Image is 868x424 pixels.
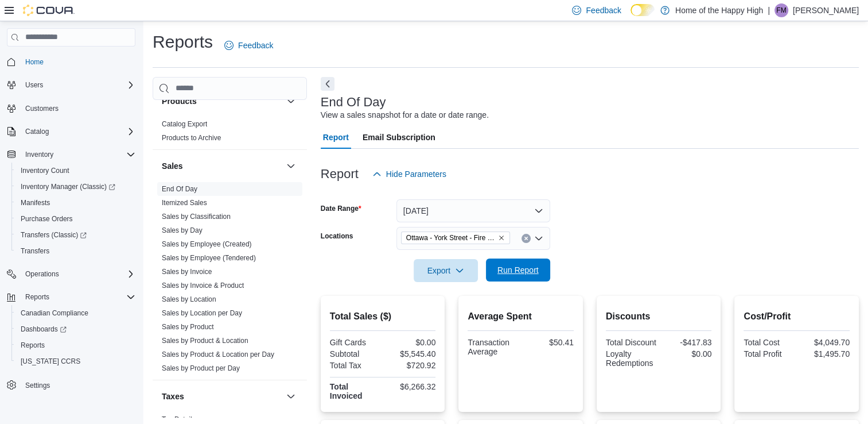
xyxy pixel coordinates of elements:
[321,77,334,91] button: Next
[2,266,140,282] button: Operations
[21,55,48,69] a: Home
[2,147,140,163] button: Inventory
[162,226,203,235] span: Sales by Day
[25,381,50,390] span: Settings
[321,109,489,121] div: View a sales snapshot for a date or date range.
[321,167,359,181] h3: Report
[321,95,386,109] h3: End Of Day
[16,228,135,242] span: Transfers (Classic)
[2,289,140,305] button: Reports
[2,124,140,140] button: Catalog
[162,213,231,221] a: Sales by Classification
[21,325,67,334] span: Dashboards
[162,120,207,129] span: Catalog Export
[162,309,242,317] a: Sales by Location per Day
[284,159,298,173] button: Sales
[330,310,436,323] h2: Total Sales ($)
[238,40,273,51] span: Feedback
[16,196,135,210] span: Manifests
[497,264,539,276] span: Run Report
[21,148,135,161] span: Inventory
[21,182,115,191] span: Inventory Manager (Classic)
[330,382,363,400] strong: Total Invoiced
[162,282,244,290] a: Sales by Invoice & Product
[2,100,140,117] button: Customers
[799,338,850,347] div: $4,049.70
[16,354,135,368] span: Washington CCRS
[11,163,140,179] button: Inventory Count
[21,101,135,115] span: Customers
[23,5,75,16] img: Cova
[414,259,478,282] button: Export
[606,310,712,323] h2: Discounts
[21,148,58,161] button: Inventory
[162,391,282,402] button: Taxes
[25,104,59,113] span: Customers
[11,337,140,353] button: Reports
[534,234,543,243] button: Open list of options
[21,267,64,281] button: Operations
[330,361,380,370] div: Total Tax
[401,232,510,244] span: Ottawa - York Street - Fire & Flower
[16,212,77,226] a: Purchase Orders
[768,3,770,17] p: |
[21,166,69,175] span: Inventory Count
[11,195,140,211] button: Manifests
[21,78,48,92] button: Users
[162,95,197,107] h3: Products
[162,281,244,290] span: Sales by Invoice & Product
[162,184,197,194] span: End Of Day
[21,125,53,138] button: Catalog
[321,232,353,241] label: Locations
[16,338,135,352] span: Reports
[162,160,183,172] h3: Sales
[630,4,655,16] input: Dark Mode
[25,150,53,159] span: Inventory
[16,306,93,320] a: Canadian Compliance
[21,267,135,281] span: Operations
[523,338,574,347] div: $50.41
[21,55,135,69] span: Home
[468,338,518,356] div: Transaction Average
[744,349,794,359] div: Total Profit
[675,3,763,17] p: Home of the Happy High
[284,94,298,108] button: Products
[16,180,120,194] a: Inventory Manager (Classic)
[16,322,71,336] a: Dashboards
[284,390,298,403] button: Taxes
[606,338,656,347] div: Total Discount
[162,364,240,372] a: Sales by Product per Day
[162,268,212,276] a: Sales by Invoice
[21,78,135,92] span: Users
[16,244,135,258] span: Transfers
[162,212,231,221] span: Sales by Classification
[11,211,140,227] button: Purchase Orders
[16,180,135,194] span: Inventory Manager (Classic)
[21,230,87,240] span: Transfers (Classic)
[162,160,282,172] button: Sales
[363,126,435,149] span: Email Subscription
[162,309,242,318] span: Sales by Location per Day
[16,244,54,258] a: Transfers
[385,382,435,391] div: $6,266.32
[385,361,435,370] div: $720.92
[162,267,212,276] span: Sales by Invoice
[162,240,252,249] span: Sales by Employee (Created)
[11,227,140,243] a: Transfers (Classic)
[21,309,88,318] span: Canadian Compliance
[21,102,63,115] a: Customers
[21,290,54,304] button: Reports
[25,292,49,302] span: Reports
[385,349,435,359] div: $5,545.40
[586,5,621,16] span: Feedback
[486,259,550,282] button: Run Report
[162,350,274,359] a: Sales by Product & Location per Day
[11,321,140,337] a: Dashboards
[330,349,380,359] div: Subtotal
[153,30,213,53] h1: Reports
[162,198,207,207] span: Itemized Sales
[162,336,248,345] span: Sales by Product & Location
[16,322,135,336] span: Dashboards
[2,376,140,393] button: Settings
[11,243,140,259] button: Transfers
